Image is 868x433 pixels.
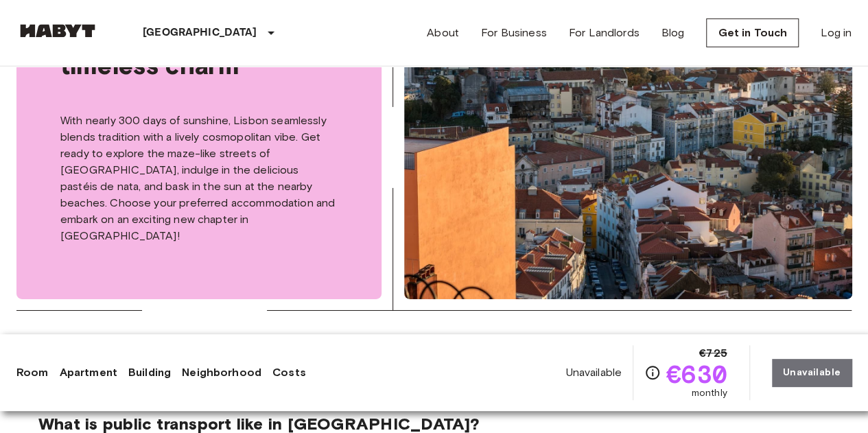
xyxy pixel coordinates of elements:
p: Is [GEOGRAPHIC_DATA] expensive to live in? [38,333,830,353]
img: Habyt [16,24,99,38]
span: €725 [699,345,727,362]
a: For Business [481,25,547,41]
span: €630 [666,362,727,386]
a: Neighborhood [182,364,261,381]
a: Get in Touch [706,19,799,47]
svg: Check cost overview for full price breakdown. Please note that discounts apply to new joiners onl... [644,364,661,381]
span: monthly [692,386,727,400]
a: Log in [821,25,852,41]
a: Building [128,364,171,381]
p: [GEOGRAPHIC_DATA] [143,25,257,41]
a: Room [16,364,49,381]
a: Costs [272,364,306,381]
a: Blog [661,25,685,41]
a: Apartment [60,364,117,381]
a: About [427,25,459,41]
a: For Landlords [569,25,640,41]
p: With nearly 300 days of sunshine, Lisbon seamlessly blends tradition with a lively cosmopolitan v... [60,113,338,244]
span: Unavailable [565,365,622,380]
